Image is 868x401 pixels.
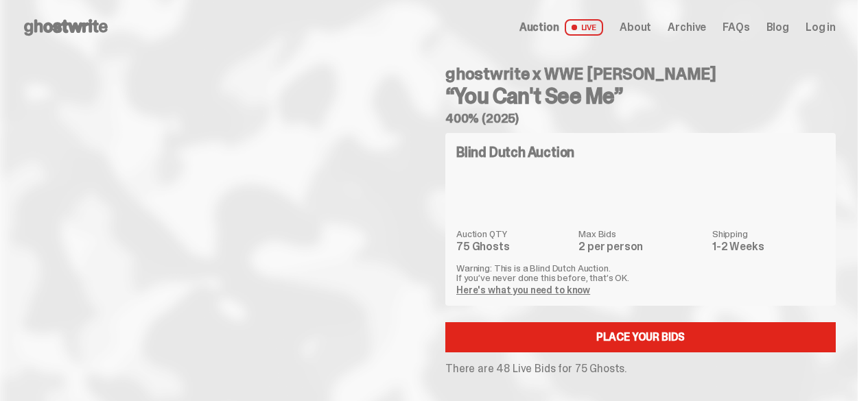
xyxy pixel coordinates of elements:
a: About [620,22,651,33]
a: Auction LIVE [519,19,603,36]
dd: 75 Ghosts [456,241,570,252]
p: There are 48 Live Bids for 75 Ghosts. [445,363,836,374]
h4: Blind Dutch Auction [456,145,574,159]
a: Archive [668,22,706,33]
dd: 1-2 Weeks [712,241,825,252]
h5: 400% (2025) [445,112,836,125]
span: LIVE [565,19,604,36]
a: Blog [766,22,789,33]
a: Place your Bids [445,322,836,352]
a: Here's what you need to know [456,284,590,296]
p: Warning: This is a Blind Dutch Auction. If you’ve never done this before, that’s OK. [456,263,825,282]
a: Log in [806,22,836,33]
span: Auction [519,22,559,33]
dd: 2 per person [578,241,704,252]
dt: Shipping [712,229,825,239]
dt: Max Bids [578,229,704,239]
dt: Auction QTY [456,229,570,239]
h4: ghostwrite x WWE [PERSON_NAME] [445,66,836,82]
h3: “You Can't See Me” [445,85,836,107]
a: FAQs [723,22,749,33]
